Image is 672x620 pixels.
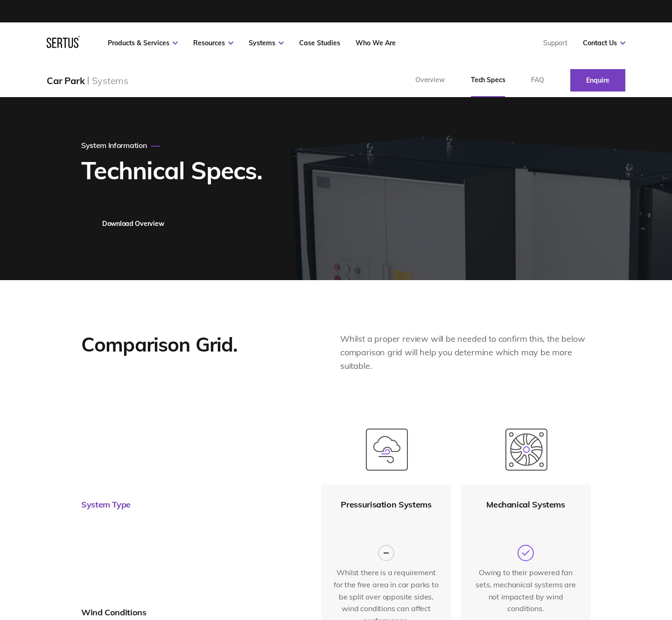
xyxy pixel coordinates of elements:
[47,75,84,86] div: Car Park
[570,69,625,92] a: Enquire
[81,141,160,150] div: System Information
[81,500,131,510] div: System Type
[81,332,312,357] h2: Comparison Grid.
[92,75,128,86] div: Systems
[299,39,340,47] a: Case Studies
[81,211,185,237] button: Download Overview
[583,39,625,47] a: Contact Us
[518,63,557,97] a: FAQ
[402,63,458,97] a: Overview
[249,39,284,47] a: Systems
[108,39,178,47] a: Products & Services
[81,607,304,618] div: Wind Conditions
[356,39,396,47] a: Who We Are
[81,157,262,183] h1: Technical Specs.
[341,500,431,510] div: Pressurisation Systems
[543,39,567,47] a: Support
[340,332,591,373] div: Whilst a proper review will be needed to confirm this, the below comparison grid will help you de...
[193,39,233,47] a: Resources
[473,567,579,614] div: Owing to their powered fan sets, mechanical systems are not impacted by wind conditions.
[486,500,565,510] div: Mechanical Systems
